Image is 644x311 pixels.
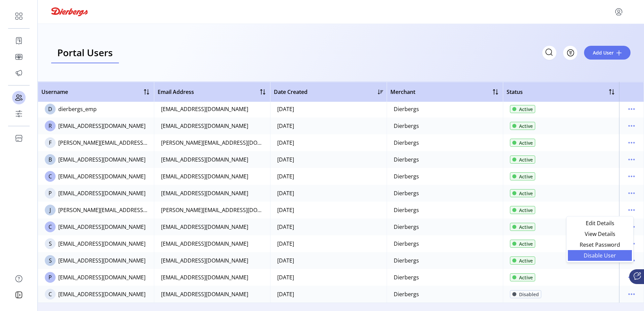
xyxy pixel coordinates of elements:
td: [DATE] [270,269,386,286]
span: S [49,240,52,248]
div: dierbergs_emp [58,105,97,113]
div: [EMAIL_ADDRESS][DOMAIN_NAME] [161,240,248,248]
div: Dierbergs [394,206,419,214]
li: Reset Password [568,239,632,250]
td: [DATE] [270,168,386,185]
button: menu [626,171,637,182]
li: View Details [568,229,632,239]
td: [DATE] [270,134,386,151]
div: Dierbergs [394,172,419,180]
div: [EMAIL_ADDRESS][DOMAIN_NAME] [161,122,248,130]
span: C [49,172,52,180]
div: [PERSON_NAME][EMAIL_ADDRESS][DOMAIN_NAME] [58,206,147,214]
div: Dierbergs [394,105,419,113]
span: Active [519,207,533,214]
span: Active [519,274,533,281]
div: Dierbergs [394,240,419,248]
td: [DATE] [270,151,386,168]
div: Dierbergs [394,223,419,231]
div: [EMAIL_ADDRESS][DOMAIN_NAME] [161,105,248,113]
span: Active [519,139,533,146]
button: menu [626,188,637,199]
span: Active [519,173,533,180]
span: Disable User [572,253,628,258]
td: [DATE] [270,202,386,218]
li: Disable User [568,250,632,261]
div: [EMAIL_ADDRESS][DOMAIN_NAME] [58,189,146,197]
button: Filter Button [563,46,577,60]
button: menu [626,205,637,215]
div: Dierbergs [394,139,419,147]
span: Active [519,257,533,264]
span: Active [519,156,533,163]
li: Edit Details [568,218,632,229]
span: C [49,223,52,231]
span: D [48,105,52,113]
div: [EMAIL_ADDRESS][DOMAIN_NAME] [58,290,146,298]
div: [EMAIL_ADDRESS][DOMAIN_NAME] [58,273,146,281]
span: Reset Password [572,242,628,247]
td: [DATE] [270,218,386,235]
button: menu [626,137,637,148]
div: [EMAIL_ADDRESS][DOMAIN_NAME] [58,223,146,231]
button: menu [626,272,637,283]
div: [EMAIL_ADDRESS][DOMAIN_NAME] [161,290,248,298]
span: Email Address [158,88,194,96]
button: menu [613,6,624,17]
span: Edit Details [572,220,628,226]
span: R [49,122,52,130]
button: menu [626,154,637,165]
div: [EMAIL_ADDRESS][DOMAIN_NAME] [58,122,146,130]
span: Portal Users [57,48,113,57]
div: [EMAIL_ADDRESS][DOMAIN_NAME] [58,155,146,164]
td: [DATE] [270,101,386,117]
td: [DATE] [270,235,386,252]
div: [EMAIL_ADDRESS][DOMAIN_NAME] [161,273,248,281]
button: menu [626,120,637,131]
span: View Details [572,231,628,237]
div: [PERSON_NAME][EMAIL_ADDRESS][DOMAIN_NAME] [58,139,147,147]
div: Dierbergs [394,189,419,197]
span: Add User [593,49,614,56]
div: [PERSON_NAME][EMAIL_ADDRESS][DOMAIN_NAME] [161,139,263,147]
span: Active [519,123,533,130]
button: Add User [584,46,631,60]
div: Dierbergs [394,290,419,298]
div: Dierbergs [394,155,419,164]
td: [DATE] [270,117,386,134]
td: [DATE] [270,286,386,303]
div: [EMAIL_ADDRESS][DOMAIN_NAME] [58,240,146,248]
span: Merchant [390,88,415,96]
button: menu [626,104,637,114]
span: Active [519,190,533,197]
div: [EMAIL_ADDRESS][DOMAIN_NAME] [161,256,248,265]
div: [PERSON_NAME][EMAIL_ADDRESS][DOMAIN_NAME] [161,206,263,214]
img: logo [51,7,88,16]
span: Disabled [519,291,539,298]
span: P [49,273,52,281]
div: [EMAIL_ADDRESS][DOMAIN_NAME] [161,223,248,231]
span: S [49,256,52,265]
span: Date Created [274,88,308,96]
span: P [49,189,52,197]
span: J [50,206,51,214]
div: [EMAIL_ADDRESS][DOMAIN_NAME] [161,172,248,180]
input: Search [542,46,556,60]
button: menu [626,289,637,300]
div: [EMAIL_ADDRESS][DOMAIN_NAME] [58,172,146,180]
td: [DATE] [270,252,386,269]
span: Active [519,106,533,113]
div: [EMAIL_ADDRESS][DOMAIN_NAME] [161,155,248,164]
div: [EMAIL_ADDRESS][DOMAIN_NAME] [58,256,146,265]
span: F [49,139,52,147]
span: Status [507,88,523,96]
div: Dierbergs [394,256,419,265]
div: [EMAIL_ADDRESS][DOMAIN_NAME] [161,189,248,197]
span: B [49,155,52,164]
span: Active [519,240,533,247]
div: Dierbergs [394,122,419,130]
span: C [49,290,52,298]
div: Dierbergs [394,273,419,281]
span: Active [519,223,533,231]
td: [DATE] [270,185,386,202]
